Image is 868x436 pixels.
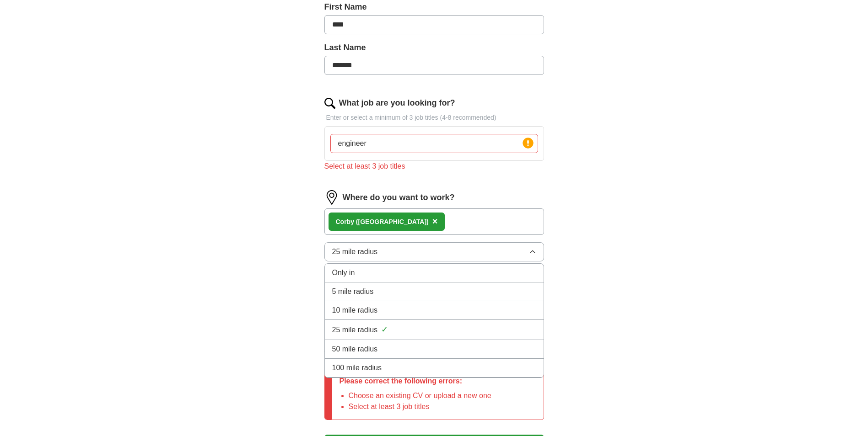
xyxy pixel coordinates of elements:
span: 100 mile radius [332,362,382,373]
label: Last Name [324,42,544,54]
span: Only in [332,267,355,278]
p: Please correct the following errors: [340,376,491,387]
label: Where do you want to work? [343,191,455,204]
strong: Corby [336,218,354,225]
label: What job are you looking for? [339,97,455,109]
button: 25 mile radius [324,242,544,261]
li: Choose an existing CV or upload a new one [349,390,491,401]
button: × [432,215,438,229]
span: ✓ [381,324,388,336]
span: 25 mile radius [332,246,378,257]
li: Select at least 3 job titles [349,401,491,412]
img: search.png [324,98,335,109]
span: ([GEOGRAPHIC_DATA]) [356,218,429,225]
span: × [432,216,438,226]
span: 10 mile radius [332,305,378,316]
span: 5 mile radius [332,286,374,297]
img: location.png [324,190,339,205]
input: Type a job title and press enter [330,134,538,153]
p: Enter or select a minimum of 3 job titles (4-8 recommended) [324,113,544,122]
span: 50 mile radius [332,344,378,355]
span: 25 mile radius [332,324,378,335]
label: First Name [324,1,544,13]
div: Select at least 3 job titles [324,161,544,172]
